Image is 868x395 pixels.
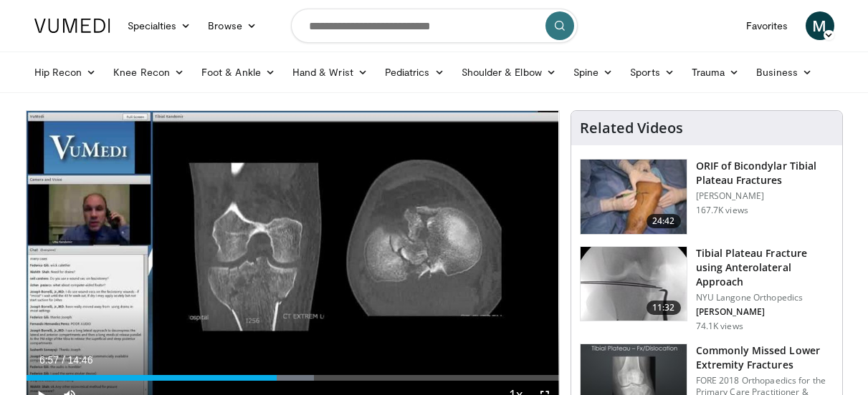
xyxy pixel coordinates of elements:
[580,246,834,332] a: 11:32 Tibial Plateau Fracture using Anterolateral Approach NYU Langone Orthopedics [PERSON_NAME] ...
[39,354,59,366] span: 6:57
[696,306,834,318] p: [PERSON_NAME]
[806,11,834,40] a: M
[26,58,105,87] a: Hip Recon
[621,58,683,87] a: Sports
[105,58,193,87] a: Knee Recon
[647,214,681,228] span: 24:42
[696,321,743,332] p: 74.1K views
[119,11,200,40] a: Specialties
[580,159,834,235] a: 24:42 ORIF of Bicondylar Tibial Plateau Fractures [PERSON_NAME] 167.7K views
[696,205,748,216] p: 167.7K views
[453,58,565,87] a: Shoulder & Elbow
[683,58,748,87] a: Trauma
[696,343,834,372] h3: Commonly Missed Lower Extremity Fractures
[581,247,687,321] img: 9nZFQMepuQiumqNn4xMDoxOjBzMTt2bJ.150x105_q85_crop-smart_upscale.jpg
[738,11,797,40] a: Favorites
[696,159,834,187] h3: ORIF of Bicondylar Tibial Plateau Fractures
[291,9,578,43] input: Search topics, interventions
[193,58,284,87] a: Foot & Ankle
[62,354,65,366] span: /
[199,11,265,40] a: Browse
[696,246,834,289] h3: Tibial Plateau Fracture using Anterolateral Approach
[284,58,376,87] a: Hand & Wrist
[580,120,683,137] h4: Related Videos
[696,292,834,303] p: NYU Langone Orthopedics
[581,160,687,234] img: Levy_Tib_Plat_100000366_3.jpg.150x105_q85_crop-smart_upscale.jpg
[748,58,821,87] a: Business
[34,19,110,33] img: VuMedi Logo
[565,58,621,87] a: Spine
[376,58,453,87] a: Pediatrics
[696,190,834,202] p: [PERSON_NAME]
[67,354,92,366] span: 14:46
[647,301,681,315] span: 11:32
[27,375,559,381] div: Progress Bar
